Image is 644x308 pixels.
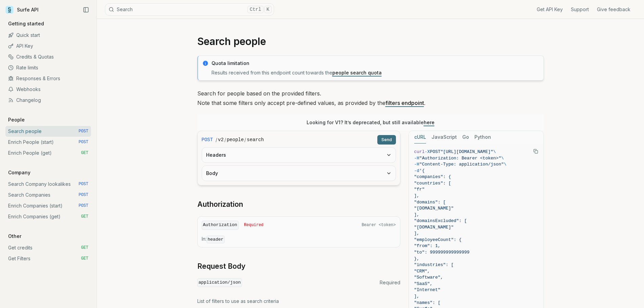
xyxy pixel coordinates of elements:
button: Collapse Sidebar [81,5,91,15]
p: List of filters to use as search criteria [197,298,400,305]
span: "domains": [ [414,200,446,205]
a: people search quota [332,70,382,75]
span: GET [81,150,88,156]
a: Get API Key [537,6,563,13]
code: header [206,236,225,243]
span: -X [425,149,430,154]
button: Go [462,131,469,144]
span: \ [493,149,496,154]
span: "[DOMAIN_NAME]" [414,225,454,230]
a: Search Company lookalikes POST [5,179,91,190]
p: Results received from this endpoint count towards the [212,69,539,76]
span: / [224,136,226,143]
span: POST [79,181,88,187]
a: Enrich Companies (start) POST [5,200,91,211]
span: POST [430,149,440,154]
span: POST [79,192,88,198]
a: Quick start [5,30,91,41]
span: "fr" [414,187,425,192]
span: "Content-Type: application/json" [419,162,504,167]
button: JavaScript [431,131,457,144]
h1: Search people [197,35,544,47]
a: Enrich People (get) GET [5,148,91,158]
kbd: Ctrl [247,6,264,13]
kbd: K [264,6,272,13]
a: Responses & Errors [5,73,91,84]
a: Get credits GET [5,242,91,253]
span: curl [414,149,425,154]
span: / [216,136,217,143]
span: POST [79,129,88,134]
span: POST [79,203,88,208]
span: POST [202,136,213,143]
p: Quota limitation [212,60,539,67]
span: GET [81,256,88,261]
button: Python [474,131,491,144]
span: ], [414,231,420,236]
span: Required [380,279,400,286]
span: "to": 999999999999999 [414,250,470,255]
button: Headers [202,148,396,162]
span: "CRM", [414,269,430,274]
code: search [247,136,264,143]
a: Authorization [197,200,243,209]
span: \ [504,162,507,167]
p: Other [5,233,24,240]
span: '{ [419,168,425,173]
button: Send [377,135,396,145]
a: Search Companies POST [5,190,91,200]
p: Looking for V1? It’s deprecated, but still available [307,119,435,126]
span: -d [414,168,420,173]
a: Search people POST [5,126,91,137]
a: Changelog [5,95,91,106]
span: ], [414,212,420,217]
a: API Key [5,41,91,51]
span: ], [414,193,420,198]
p: In: [202,236,396,243]
span: / [244,136,246,143]
span: Bearer <token> [362,222,396,228]
p: Search for people based on the provided filters. Note that some filters only accept pre-defined v... [197,89,544,108]
a: Surfe API [5,5,39,15]
span: "countries": [ [414,181,451,186]
code: people [227,136,244,143]
span: "domainsExcluded": [ [414,218,467,223]
p: Company [5,169,33,176]
span: POST [79,139,88,145]
span: "Authorization: Bearer <token>" [419,156,501,161]
a: filters endpoint [385,100,424,106]
a: Support [571,6,589,13]
span: -H [414,156,420,161]
a: here [424,119,435,125]
span: "[DOMAIN_NAME]" [414,206,454,211]
a: Give feedback [597,6,630,13]
span: "SaaS", [414,281,433,286]
span: }, [414,256,420,261]
a: Get Filters GET [5,253,91,264]
code: Authorization [202,221,239,230]
span: "Internet" [414,287,441,292]
span: "employeeCount": { [414,237,462,242]
span: "from": 1, [414,243,441,248]
p: People [5,116,27,123]
a: Credits & Quotas [5,51,91,62]
code: application/json [197,278,242,287]
a: Webhooks [5,84,91,95]
span: \ [501,156,504,161]
span: "names": [ [414,300,441,305]
span: -H [414,162,420,167]
span: "companies": { [414,174,451,179]
button: Copy Text [531,146,541,156]
span: "industries": [ [414,262,454,267]
span: "[URL][DOMAIN_NAME]" [441,149,493,154]
span: "Software", [414,275,443,280]
a: Rate limits [5,62,91,73]
button: cURL [414,131,426,144]
p: Getting started [5,20,47,27]
button: SearchCtrlK [105,3,274,16]
span: Required [244,222,264,228]
span: ], [414,294,420,299]
span: GET [81,245,88,250]
code: v2 [218,136,224,143]
span: GET [81,214,88,219]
